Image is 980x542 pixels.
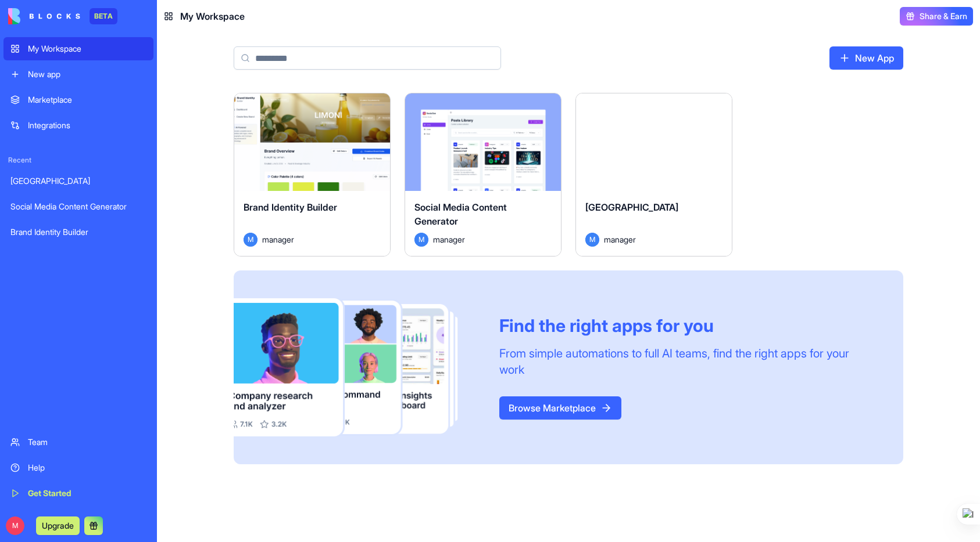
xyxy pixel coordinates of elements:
div: Get Started [28,487,146,499]
a: Help [3,456,153,479]
a: New App [829,46,903,70]
span: Share & Earn [920,10,967,22]
div: Team [28,436,146,448]
div: Marketplace [28,94,146,106]
div: Find the right apps for you [499,315,875,336]
div: BETA [90,8,117,24]
div: My Workspace [28,43,146,55]
a: Browse Marketplace [499,396,621,420]
span: [GEOGRAPHIC_DATA] [585,201,678,213]
img: logo [8,8,80,24]
img: Frame_181_egmpey.png [234,298,481,437]
a: [GEOGRAPHIC_DATA] [3,169,153,193]
span: M [6,516,24,535]
div: From simple automations to full AI teams, find the right apps for your work [499,345,875,378]
span: Brand Identity Builder [244,201,337,213]
span: My Workspace [180,9,245,23]
span: manager [262,233,294,245]
a: Brand Identity Builder [3,221,153,244]
a: Social Media Content GeneratorMmanager [405,93,561,256]
div: New app [28,68,146,80]
div: Social Media Content Generator [10,201,146,212]
a: New app [3,63,153,86]
span: Social Media Content Generator [414,201,507,227]
div: Integrations [28,120,146,131]
a: Upgrade [36,519,80,531]
a: Get Started [3,482,153,505]
a: [GEOGRAPHIC_DATA]Mmanager [575,93,732,256]
span: M [244,233,257,247]
div: [GEOGRAPHIC_DATA] [10,175,146,187]
a: My Workspace [3,37,153,60]
button: Upgrade [36,516,80,535]
button: Share & Earn [900,7,973,26]
div: Brand Identity Builder [10,226,146,238]
a: Integrations [3,114,153,137]
a: Social Media Content Generator [3,195,153,218]
a: Team [3,431,153,454]
div: Help [28,462,146,474]
a: Marketplace [3,88,153,111]
span: manager [433,233,465,245]
a: BETA [8,8,117,24]
span: Recent [3,156,153,165]
span: M [585,233,599,247]
span: manager [604,233,636,245]
span: M [414,233,428,247]
a: Brand Identity BuilderMmanager [234,93,391,256]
